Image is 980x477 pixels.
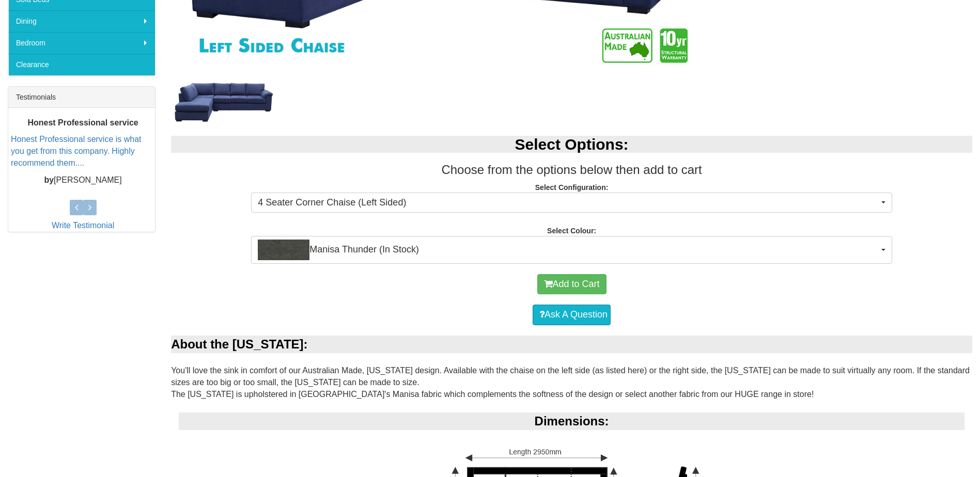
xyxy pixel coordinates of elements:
b: by [44,176,54,184]
img: Manisa Thunder (In Stock) [258,240,309,260]
a: Honest Professional service is what you get from this company. Highly recommend them.... [11,135,142,167]
div: Testimonials [8,87,155,108]
span: Manisa Thunder (In Stock) [258,240,879,260]
b: Select Options: [515,136,629,153]
button: 4 Seater Corner Chaise (Left Sided) [251,193,892,213]
strong: Select Configuration: [535,183,609,192]
strong: Select Colour: [547,227,596,235]
a: Write Testimonial [52,221,114,230]
a: Ask A Question [533,305,611,325]
h3: Choose from the options below then add to cart [171,163,972,177]
a: Dining [8,10,155,32]
span: 4 Seater Corner Chaise (Left Sided) [258,196,879,210]
button: Add to Cart [537,274,606,295]
a: Bedroom [8,32,155,54]
a: Clearance [8,54,155,75]
b: Honest Professional service [27,118,138,127]
div: Dimensions: [179,412,965,430]
div: About the [US_STATE]: [171,336,972,353]
button: Manisa Thunder (In Stock)Manisa Thunder (In Stock) [251,236,892,264]
p: [PERSON_NAME] [11,174,155,186]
